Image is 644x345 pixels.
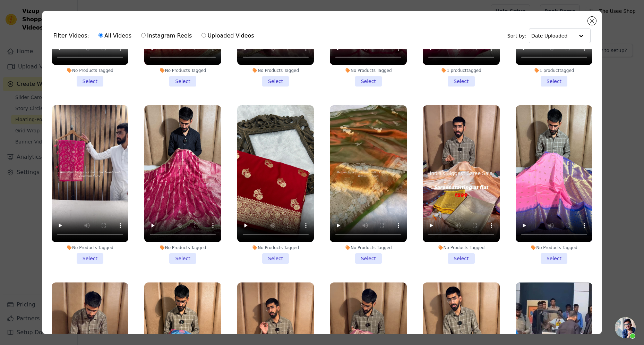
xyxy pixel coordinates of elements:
[516,245,593,250] div: No Products Tagged
[52,68,129,73] div: No Products Tagged
[144,68,221,73] div: No Products Tagged
[144,245,221,250] div: No Products Tagged
[615,317,636,338] a: Open chat
[507,28,591,43] div: Sort by:
[53,28,258,44] div: Filter Videos:
[330,68,407,73] div: No Products Tagged
[330,245,407,250] div: No Products Tagged
[201,31,254,40] label: Uploaded Videos
[516,68,593,73] div: 1 product tagged
[423,68,500,73] div: 1 product tagged
[237,245,314,250] div: No Products Tagged
[423,245,500,250] div: No Products Tagged
[141,31,192,40] label: Instagram Reels
[588,17,596,25] button: Close modal
[52,245,129,250] div: No Products Tagged
[237,68,314,73] div: No Products Tagged
[98,31,132,40] label: All Videos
